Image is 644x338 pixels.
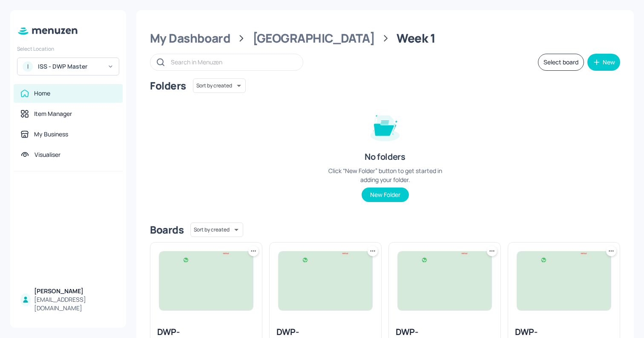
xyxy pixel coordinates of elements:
div: Select Location [17,45,119,52]
div: [PERSON_NAME] [34,287,116,295]
div: Home [34,89,50,98]
div: [GEOGRAPHIC_DATA] [253,31,375,46]
div: Click “New Folder” button to get started in adding your folder. [321,166,449,184]
img: folder-empty [364,105,406,147]
button: New [587,54,620,71]
div: New [603,59,615,65]
img: 2025-10-09-1760002111752smbh9xih1qd.jpeg [159,251,253,310]
button: Select board [538,54,584,71]
div: My Dashboard [150,31,230,46]
div: Folders [150,79,186,92]
div: Sort by created [190,221,243,238]
div: Week 1 [397,31,435,46]
img: 2025-10-09-1760002111752smbh9xih1qd.jpeg [398,251,492,310]
div: Sort by created [193,77,246,94]
div: Boards [150,223,184,237]
input: Search in Menuzen [171,56,294,68]
div: Item Manager [34,110,72,118]
div: No folders [365,151,405,163]
div: My Business [34,130,68,139]
img: 2025-10-09-1760002111752smbh9xih1qd.jpeg [279,251,372,310]
div: Visualiser [34,150,60,159]
div: I [23,61,33,72]
button: New Folder [362,188,409,202]
div: [EMAIL_ADDRESS][DOMAIN_NAME] [34,295,116,312]
img: 2025-10-09-1760002111752smbh9xih1qd.jpeg [517,251,611,310]
div: ISS - DWP Master [38,62,102,71]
